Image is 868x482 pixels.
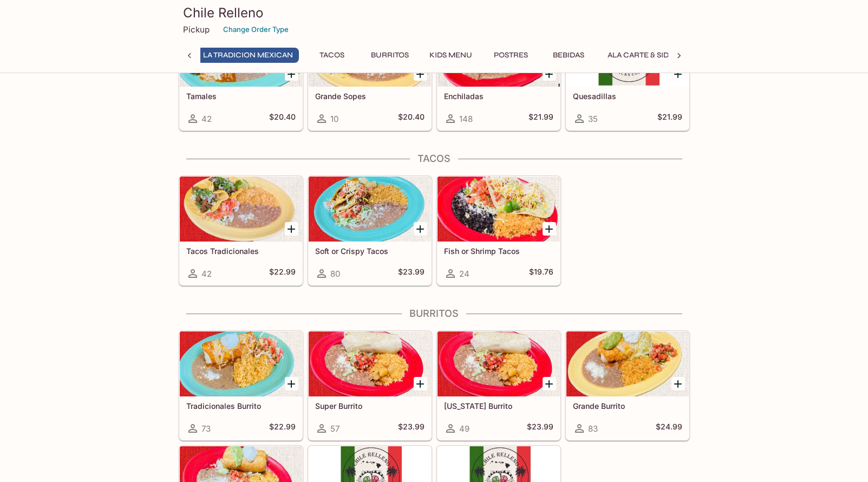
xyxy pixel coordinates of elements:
[398,112,425,125] h5: $20.40
[330,424,340,434] span: 57
[315,92,425,101] h5: Grande Sopes
[573,401,682,411] h5: Grande Burrito
[438,22,560,87] div: Enchiladas
[459,269,469,279] span: 24
[543,222,556,236] button: Add Fish or Shrimp Tacos
[285,67,298,81] button: Add Tamales
[308,48,356,63] button: Tacos
[365,48,415,63] button: Burritos
[544,48,593,63] button: Bebidas
[671,67,685,81] button: Add Quesadillas
[566,22,689,87] div: Quesadillas
[201,424,211,434] span: 73
[269,112,296,125] h5: $20.40
[438,177,560,242] div: Fish or Shrimp Tacos
[201,114,212,124] span: 42
[197,48,299,63] button: La Tradicion Mexican
[285,222,298,236] button: Add Tacos Tradicionales
[414,67,427,81] button: Add Grande Sopes
[309,177,431,242] div: Soft or Crispy Tacos
[437,176,560,285] a: Fish or Shrimp Tacos24$19.76
[179,308,690,320] h4: Burritos
[180,22,302,87] div: Tamales
[437,331,560,440] a: [US_STATE] Burrito49$23.99
[573,92,682,101] h5: Quesadillas
[179,21,303,131] a: Tamales42$20.40
[444,401,553,411] h5: [US_STATE] Burrito
[398,267,425,280] h5: $23.99
[543,67,556,81] button: Add Enchiladas
[330,269,340,279] span: 80
[444,92,553,101] h5: Enchiladas
[398,422,425,435] h5: $23.99
[529,267,553,280] h5: $19.76
[179,176,303,285] a: Tacos Tradicionales42$22.99
[543,377,556,390] button: Add California Burrito
[459,114,473,124] span: 148
[285,377,298,390] button: Add Tradicionales Burrito
[330,114,338,124] span: 10
[186,401,296,411] h5: Tradicionales Burrito
[186,92,296,101] h5: Tamales
[201,269,212,279] span: 42
[183,24,210,35] p: Pickup
[308,21,432,131] a: Grande Sopes10$20.40
[309,22,431,87] div: Grande Sopes
[671,377,685,390] button: Add Grande Burrito
[423,48,478,63] button: Kids Menu
[315,246,425,256] h5: Soft or Crispy Tacos
[487,48,536,63] button: Postres
[414,377,427,390] button: Add Super Burrito
[180,177,302,242] div: Tacos Tradicionales
[602,48,684,63] button: Ala Carte & Sides
[657,112,682,125] h5: $21.99
[566,331,689,440] a: Grande Burrito83$24.99
[269,422,296,435] h5: $22.99
[437,21,560,131] a: Enchiladas148$21.99
[414,222,427,236] button: Add Soft or Crispy Tacos
[186,246,296,256] h5: Tacos Tradicionales
[183,4,686,21] h3: Chile Relleno
[315,401,425,411] h5: Super Burrito
[438,331,560,396] div: California Burrito
[528,112,553,125] h5: $21.99
[308,331,432,440] a: Super Burrito57$23.99
[444,246,553,256] h5: Fish or Shrimp Tacos
[527,422,553,435] h5: $23.99
[309,331,431,396] div: Super Burrito
[656,422,682,435] h5: $24.99
[566,331,689,396] div: Grande Burrito
[218,21,293,38] button: Change Order Type
[179,331,303,440] a: Tradicionales Burrito73$22.99
[588,114,598,124] span: 35
[180,331,302,396] div: Tradicionales Burrito
[308,176,432,285] a: Soft or Crispy Tacos80$23.99
[269,267,296,280] h5: $22.99
[459,424,469,434] span: 49
[588,424,598,434] span: 83
[566,21,689,131] a: Quesadillas35$21.99
[179,153,690,165] h4: Tacos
